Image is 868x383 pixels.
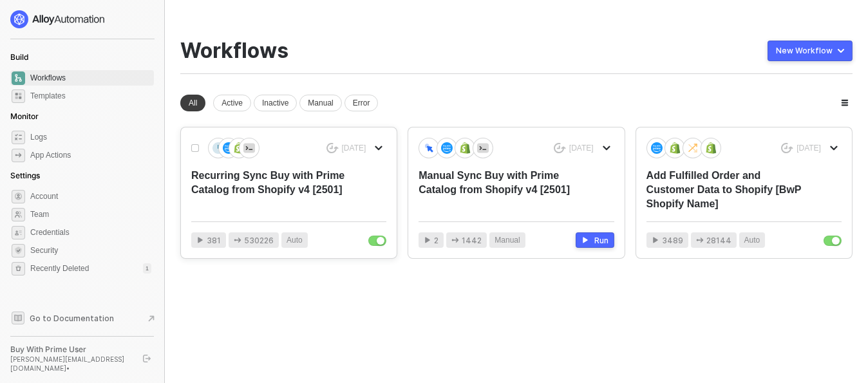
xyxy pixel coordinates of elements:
[287,234,303,247] span: Auto
[12,244,25,257] span: security
[10,10,106,28] img: logo
[30,243,151,258] span: Security
[554,143,566,154] span: icon-success-page
[30,70,151,86] span: Workflows
[646,169,803,211] div: Add Fulfilled Order and Customer Data to Shopify [BwP Shopify Name]
[434,234,439,247] span: 2
[12,226,25,239] span: credentials
[299,95,341,111] div: Manual
[12,208,25,221] span: team
[30,88,151,104] span: Templates
[342,143,366,154] div: [DATE]
[462,234,482,247] span: 1442
[687,142,699,154] img: icon
[326,143,339,154] span: icon-success-page
[30,207,151,222] span: Team
[576,232,614,248] button: Run
[143,355,151,362] span: logout
[459,142,471,154] img: icon
[423,142,435,153] img: icon
[254,95,297,111] div: Inactive
[603,144,610,152] span: icon-arrow-down
[234,236,241,244] span: icon-app-actions
[244,234,274,247] span: 530226
[207,234,221,247] span: 381
[213,95,251,111] div: Active
[30,313,114,324] span: Go to Documentation
[191,169,348,211] div: Recurring Sync Buy with Prime Catalog from Shopify v4 [2501]
[12,190,25,203] span: settings
[212,142,224,154] img: icon
[233,142,245,154] img: icon
[705,142,717,154] img: icon
[30,150,71,161] div: App Actions
[344,95,379,111] div: Error
[10,171,40,180] span: Settings
[143,263,151,274] div: 1
[781,143,793,154] span: icon-success-page
[569,143,594,154] div: [DATE]
[375,144,382,152] span: icon-arrow-down
[10,310,155,326] a: Knowledge Base
[696,236,704,244] span: icon-app-actions
[451,236,459,244] span: icon-app-actions
[30,189,151,204] span: Account
[594,235,609,246] div: Run
[477,142,489,154] img: icon
[10,111,39,121] span: Monitor
[768,41,853,61] button: New Workflow
[12,149,25,162] span: icon-app-actions
[12,262,25,276] span: settings
[776,46,833,56] div: New Workflow
[495,234,520,247] span: Manual
[830,144,838,152] span: icon-arrow-down
[10,52,28,62] span: Build
[669,142,681,154] img: icon
[662,234,683,247] span: 3489
[744,234,760,247] span: Auto
[180,39,288,63] div: Workflows
[651,142,663,154] img: icon
[12,131,25,144] span: icon-logs
[10,344,131,355] div: Buy With Prime User
[30,129,151,145] span: Logs
[419,169,575,211] div: Manual Sync Buy with Prime Catalog from Shopify v4 [2501]
[10,355,131,373] div: [PERSON_NAME][EMAIL_ADDRESS][DOMAIN_NAME] •
[441,142,453,154] img: icon
[243,142,255,154] img: icon
[12,89,25,103] span: marketplace
[12,312,24,324] span: documentation
[12,71,25,85] span: dashboard
[180,95,205,111] div: All
[145,312,158,325] span: document-arrow
[10,10,154,28] a: logo
[797,143,821,154] div: [DATE]
[706,234,731,247] span: 28144
[30,263,89,274] span: Recently Deleted
[223,142,234,154] img: icon
[30,225,151,240] span: Credentials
